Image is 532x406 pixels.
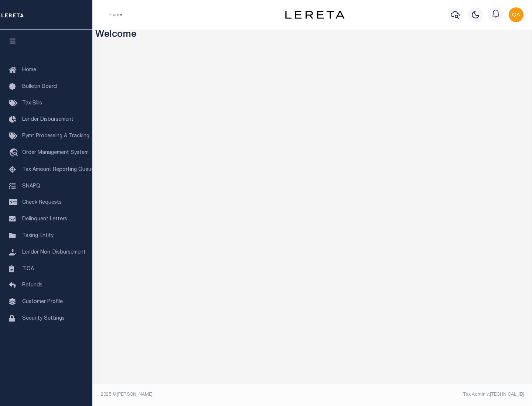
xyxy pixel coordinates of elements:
img: svg+xml;base64,PHN2ZyB4bWxucz0iaHR0cDovL3d3dy53My5vcmcvMjAwMC9zdmciIHBvaW50ZXItZXZlbnRzPSJub25lIi... [509,7,524,22]
i: travel_explore [9,148,21,158]
span: Delinquent Letters [22,217,67,222]
li: Home [109,11,122,18]
span: Order Management System [22,150,89,155]
span: Pymt Processing & Tracking [22,134,89,139]
img: logo-dark.svg [285,11,344,19]
h3: Welcome [95,30,529,41]
div: Tax Admin v.[TECHNICAL_ID] [318,391,524,398]
span: Refunds [22,283,42,288]
span: Security Settings [22,316,65,321]
span: SNAPQ [22,183,40,189]
span: Bulletin Board [22,84,57,89]
span: Check Requests [22,200,62,205]
div: 2025 © [PERSON_NAME]. [95,391,313,398]
span: Tax Amount Reporting Queue [22,167,94,172]
span: Lender Disbursement [22,117,74,122]
span: Taxing Entity [22,233,54,238]
span: Customer Profile [22,299,63,304]
span: TIQA [22,266,34,271]
span: Lender Non-Disbursement [22,250,86,255]
span: Home [22,68,36,73]
span: Tax Bills [22,101,42,106]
